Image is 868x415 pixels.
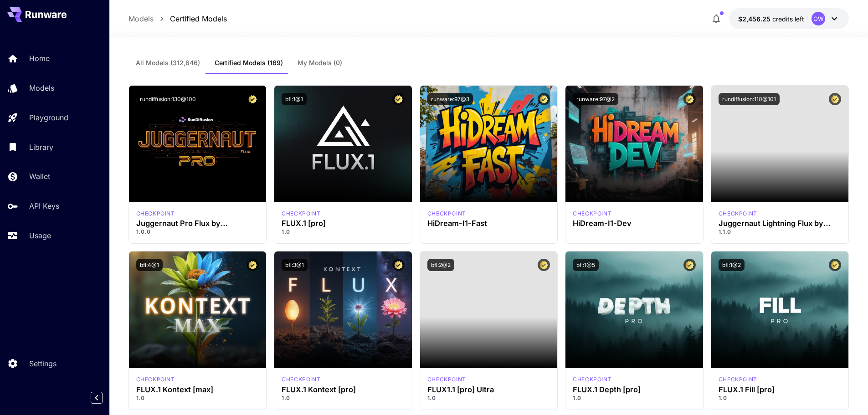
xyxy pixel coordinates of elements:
[427,375,466,384] div: fluxultra
[427,219,550,228] h3: HiDream-I1-Fast
[282,210,320,218] div: fluxpro
[812,12,825,26] div: OW
[136,394,259,402] p: 1.0
[573,210,611,218] div: HiDream Dev
[128,13,154,24] a: Models
[719,210,757,218] div: FLUX.1 D
[136,210,175,218] div: FLUX.1 D
[29,171,50,182] p: Wallet
[247,259,259,271] button: Certified Model – Vetted for best performance and includes a commercial license.
[136,210,175,218] p: checkpoint
[282,210,320,218] p: checkpoint
[719,210,757,218] p: checkpoint
[427,93,473,105] button: runware:97@3
[573,375,611,384] p: checkpoint
[282,375,320,384] p: checkpoint
[427,259,454,271] button: bfl:2@2
[298,59,342,67] span: My Models (0)
[427,385,550,394] h3: FLUX1.1 [pro] Ultra
[719,228,842,236] p: 1.1.0
[427,394,550,402] p: 1.0
[683,93,696,105] button: Certified Model – Vetted for best performance and includes a commercial license.
[427,375,466,384] p: checkpoint
[738,15,772,23] span: $2,456.25
[282,93,307,105] button: bfl:1@1
[719,219,842,228] h3: Juggernaut Lightning Flux by RunDiffusion
[136,59,200,67] span: All Models (312,646)
[282,228,405,236] p: 1.0
[683,259,696,271] button: Certified Model – Vetted for best performance and includes a commercial license.
[573,375,611,384] div: fluxpro
[136,375,175,384] div: FLUX.1 Kontext [max]
[136,375,175,384] p: checkpoint
[427,210,466,218] p: checkpoint
[573,259,599,271] button: bfl:1@5
[170,13,227,24] a: Certified Models
[136,259,163,271] button: bfl:4@1
[719,385,842,394] h3: FLUX.1 Fill [pro]
[573,219,696,228] h3: HiDream-I1-Dev
[29,142,53,153] p: Library
[738,14,804,24] div: $2,456.2528
[719,93,780,105] button: rundiffusion:110@101
[392,93,405,105] button: Certified Model – Vetted for best performance and includes a commercial license.
[573,93,618,105] button: runware:97@2
[829,259,841,271] button: Certified Model – Vetted for best performance and includes a commercial license.
[538,93,550,105] button: Certified Model – Vetted for best performance and includes a commercial license.
[719,259,745,271] button: bfl:1@2
[136,219,259,228] h3: Juggernaut Pro Flux by RunDiffusion
[573,210,611,218] p: checkpoint
[136,228,259,236] p: 1.0.0
[573,385,696,394] h3: FLUX.1 Depth [pro]
[538,259,550,271] button: Certified Model – Vetted for best performance and includes a commercial license.
[215,59,283,67] span: Certified Models (169)
[282,219,405,228] h3: FLUX.1 [pro]
[282,375,320,384] div: FLUX.1 Kontext [pro]
[719,375,757,384] p: checkpoint
[29,82,54,93] p: Models
[128,13,227,24] nav: breadcrumb
[282,259,308,271] button: bfl:3@1
[98,389,109,406] div: Collapse sidebar
[282,394,405,402] p: 1.0
[772,15,804,23] span: credits left
[29,53,50,64] p: Home
[282,385,405,394] h3: FLUX.1 Kontext [pro]
[29,230,51,241] p: Usage
[392,259,405,271] button: Certified Model – Vetted for best performance and includes a commercial license.
[719,375,757,384] div: fluxpro
[91,392,103,404] button: Collapse sidebar
[729,8,849,29] button: $2,456.2528OW
[573,394,696,402] p: 1.0
[427,210,466,218] div: HiDream Fast
[136,385,259,394] h3: FLUX.1 Kontext [max]
[29,112,68,123] p: Playground
[719,394,842,402] p: 1.0
[29,200,59,211] p: API Keys
[829,93,841,105] button: Certified Model – Vetted for best performance and includes a commercial license.
[247,93,259,105] button: Certified Model – Vetted for best performance and includes a commercial license.
[29,358,56,369] p: Settings
[136,93,200,105] button: rundiffusion:130@100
